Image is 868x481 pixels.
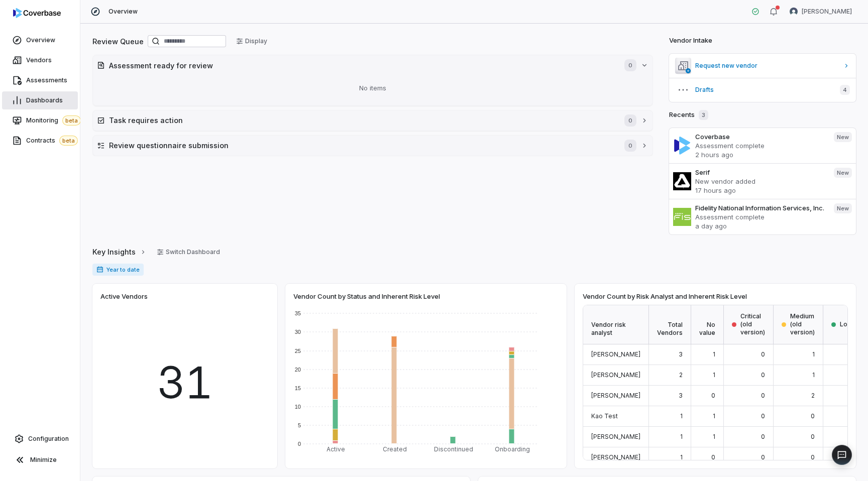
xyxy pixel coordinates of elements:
span: 1 [713,371,715,379]
h2: Task requires action [109,115,614,126]
span: 0 [761,453,765,461]
span: 0 [761,412,765,420]
span: [PERSON_NAME] [591,371,640,379]
span: Overview [26,36,55,44]
span: 1 [713,412,715,420]
span: 1 [713,350,715,358]
p: a day ago [695,221,826,230]
button: Review questionnaire submission0 [93,136,653,156]
a: Configuration [4,430,76,448]
span: Medium (old version) [790,312,815,336]
span: Low [840,320,852,328]
span: [PERSON_NAME] [591,453,640,461]
span: 0 [624,114,636,127]
a: Request new vendor [669,54,856,78]
span: 0 [811,453,815,461]
span: 0 [711,392,715,399]
svg: Date range for report [96,266,103,273]
span: Key Insights [92,247,136,257]
span: Drafts [695,86,832,94]
h2: Review questionnaire submission [109,140,614,151]
span: Dashboards [26,96,63,104]
h2: Review Queue [92,36,144,47]
span: 1 [812,371,815,379]
span: 1 [680,412,683,420]
span: 1 [680,453,683,461]
span: Contracts [26,136,78,146]
span: 1 [713,433,715,440]
span: 3 [679,392,683,399]
span: 0 [761,350,765,358]
span: New [834,203,852,213]
a: Dashboards [2,91,78,109]
div: Vendor risk analyst [583,305,649,344]
a: Monitoringbeta [2,111,78,130]
text: 30 [295,329,301,335]
button: Minimize [4,450,76,470]
span: Minimize [30,456,57,464]
span: 0 [624,59,636,71]
span: 3 [699,110,708,120]
text: 15 [295,385,301,391]
span: 2 [811,392,815,399]
p: New vendor added [695,177,826,186]
span: 1 [680,433,683,440]
div: Total Vendors [649,305,691,344]
a: Assessments [2,71,78,89]
span: 0 [711,453,715,461]
button: Key Insights [89,242,150,263]
span: Kao Test [591,412,618,420]
a: SerifNew vendor added17 hours agoNew [669,163,856,199]
img: Lili Jiang avatar [790,8,798,16]
text: 0 [298,441,301,447]
button: Task requires action0 [93,110,653,131]
span: [PERSON_NAME] [802,8,852,16]
a: Overview [2,31,78,49]
text: 5 [298,422,301,428]
span: Critical (old version) [740,312,765,336]
a: CoverbaseAssessment complete2 hours agoNew [669,128,856,163]
span: 4 [840,85,850,95]
span: New [834,168,852,178]
a: Contractsbeta [2,132,78,150]
span: [PERSON_NAME] [591,433,640,440]
text: 25 [295,348,301,354]
p: 2 hours ago [695,150,826,159]
span: 0 [761,392,765,399]
span: 0 [761,371,765,379]
h2: Assessment ready for review [109,60,614,71]
h3: Fidelity National Information Services, Inc. [695,203,826,212]
h2: Vendor Intake [669,36,712,46]
h3: Serif [695,168,826,177]
h3: Coverbase [695,132,826,141]
span: 3 [679,350,683,358]
span: Assessments [26,76,67,84]
div: No value [691,305,724,344]
span: 0 [761,433,765,440]
span: 1 [812,350,815,358]
div: No items [97,75,648,101]
span: 0 [624,140,636,152]
span: 0 [811,433,815,440]
span: [PERSON_NAME] [591,392,640,399]
h2: Recents [669,110,708,120]
p: Assessment complete [695,141,826,150]
a: Key Insights [92,242,147,263]
text: 10 [295,404,301,410]
span: Request new vendor [695,62,839,70]
text: 35 [295,310,301,316]
p: Assessment complete [695,212,826,221]
span: 2 [679,371,683,379]
span: Year to date [92,264,144,276]
span: beta [59,136,78,146]
span: Vendor Count by Risk Analyst and Inherent Risk Level [583,292,747,301]
span: Configuration [28,435,69,443]
span: Monitoring [26,115,81,126]
span: Overview [108,8,138,16]
span: Vendors [26,56,52,64]
span: beta [62,115,81,126]
a: Fidelity National Information Services, Inc.Assessment completea day agoNew [669,199,856,234]
span: Active Vendors [100,292,148,301]
a: Vendors [2,51,78,69]
span: 0 [811,412,815,420]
